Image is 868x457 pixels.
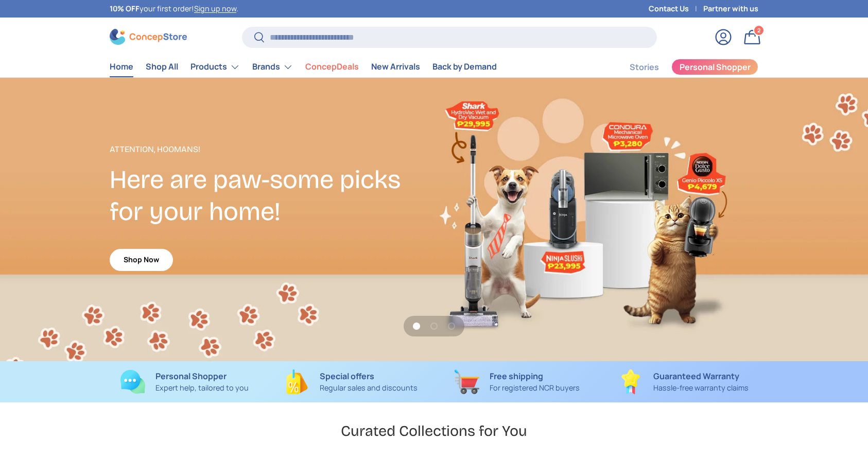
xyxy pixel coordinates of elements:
[194,4,236,13] a: Sign up now
[110,57,497,77] nav: Primary
[110,4,140,13] strong: 10% OFF
[371,57,420,77] a: New Arrivals
[110,143,434,156] p: Attention, Hoomans!
[305,57,359,77] a: ConcepDeals
[649,3,703,14] a: Contact Us
[110,3,238,14] p: your first order! .
[110,29,187,45] img: ConcepStore
[609,369,758,394] a: Guaranteed Warranty Hassle-free warranty claims
[630,57,659,77] a: Stories
[703,3,758,14] a: Partner with us
[490,382,580,394] p: For registered NCR buyers
[432,57,497,77] a: Back by Demand
[320,382,418,394] p: Regular sales and discounts
[680,63,751,71] span: Personal Shopper
[110,57,133,77] a: Home
[246,57,299,77] summary: Brands
[442,369,592,394] a: Free shipping For registered NCR buyers
[252,57,293,77] a: Brands
[341,421,527,441] h2: Curated Collections for You
[653,382,749,394] p: Hassle-free warranty claims
[757,26,761,34] span: 2
[155,370,227,382] strong: Personal Shopper
[110,164,434,228] h2: Here are paw-some picks for your home!
[276,369,426,394] a: Special offers Regular sales and discounts
[653,370,739,382] strong: Guaranteed Warranty
[184,57,246,77] summary: Products
[320,370,374,382] strong: Special offers
[110,369,259,394] a: Personal Shopper Expert help, tailored to you
[671,59,758,75] a: Personal Shopper
[490,370,543,382] strong: Free shipping
[190,57,240,77] a: Products
[146,57,178,77] a: Shop All
[155,382,249,394] p: Expert help, tailored to you
[110,249,173,271] a: Shop Now
[605,57,758,77] nav: Secondary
